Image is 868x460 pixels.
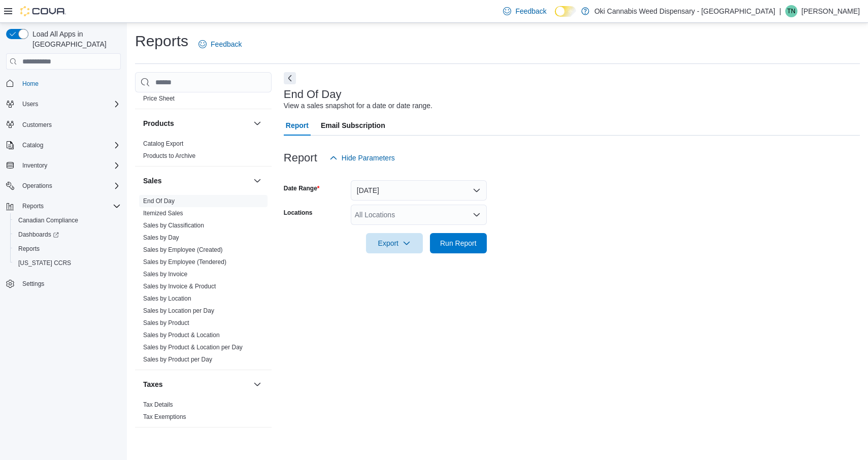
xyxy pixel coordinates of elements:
[18,139,47,151] button: Catalog
[14,257,121,269] span: Washington CCRS
[143,118,174,128] h3: Products
[251,378,263,390] button: Taxes
[143,356,212,363] a: Sales by Product per Day
[284,184,320,192] label: Date Range
[325,148,399,168] button: Hide Parameters
[251,117,263,129] button: Products
[18,139,121,151] span: Catalog
[135,399,272,427] div: Taxes
[286,115,309,136] span: Report
[18,200,48,212] button: Reports
[342,153,395,163] span: Hide Parameters
[194,34,246,54] a: Feedback
[22,202,44,210] span: Reports
[18,159,51,172] button: Inventory
[14,243,44,255] a: Reports
[143,246,223,253] a: Sales by Employee (Created)
[22,182,52,190] span: Operations
[135,195,272,370] div: Sales
[555,17,555,17] span: Dark Mode
[10,213,125,227] button: Canadian Compliance
[2,276,125,291] button: Settings
[430,233,487,253] button: Run Report
[135,138,272,166] div: Products
[372,233,417,253] span: Export
[802,5,860,17] p: [PERSON_NAME]
[143,176,249,186] button: Sales
[18,180,121,192] span: Operations
[366,233,423,253] button: Export
[143,198,175,205] a: End Of Day
[555,6,576,17] input: Dark Mode
[18,78,43,90] a: Home
[22,80,39,88] span: Home
[2,199,125,213] button: Reports
[22,121,52,129] span: Customers
[473,211,481,219] button: Open list of options
[143,210,183,217] a: Itemized Sales
[515,6,546,16] span: Feedback
[499,1,550,21] a: Feedback
[143,379,249,389] button: Taxes
[2,138,125,152] button: Catalog
[22,141,43,149] span: Catalog
[143,332,220,339] a: Sales by Product & Location
[18,77,121,89] span: Home
[18,200,121,212] span: Reports
[321,115,385,136] span: Email Subscription
[284,101,432,111] div: View a sales snapshot for a date or date range.
[251,175,263,187] button: Sales
[2,158,125,173] button: Inventory
[20,6,66,16] img: Cova
[22,280,44,288] span: Settings
[18,98,121,110] span: Users
[10,256,125,270] button: [US_STATE] CCRS
[18,98,42,110] button: Users
[18,118,121,131] span: Customers
[10,227,125,242] a: Dashboards
[143,379,163,389] h3: Taxes
[284,88,342,101] h3: End Of Day
[284,72,296,84] button: Next
[143,344,243,351] a: Sales by Product & Location per Day
[2,117,125,132] button: Customers
[2,76,125,90] button: Home
[143,295,191,302] a: Sales by Location
[10,242,125,256] button: Reports
[2,97,125,111] button: Users
[18,159,121,172] span: Inventory
[135,92,272,109] div: Pricing
[18,277,121,290] span: Settings
[143,413,186,420] a: Tax Exemptions
[143,319,189,326] a: Sales by Product
[143,222,204,229] a: Sales by Classification
[594,5,775,17] p: Oki Cannabis Weed Dispensary - [GEOGRAPHIC_DATA]
[143,152,195,159] a: Products to Archive
[6,72,121,317] nav: Complex example
[143,283,216,290] a: Sales by Invoice & Product
[18,180,56,192] button: Operations
[440,238,477,248] span: Run Report
[135,31,188,51] h1: Reports
[14,228,63,241] a: Dashboards
[18,245,40,253] span: Reports
[779,5,781,17] p: |
[284,152,317,164] h3: Report
[14,214,82,226] a: Canadian Compliance
[18,216,78,224] span: Canadian Compliance
[14,214,121,226] span: Canadian Compliance
[143,95,175,102] a: Price Sheet
[143,176,162,186] h3: Sales
[22,100,38,108] span: Users
[18,259,71,267] span: [US_STATE] CCRS
[143,118,249,128] button: Products
[143,271,187,278] a: Sales by Invoice
[284,209,313,217] label: Locations
[143,401,173,408] a: Tax Details
[14,257,75,269] a: [US_STATE] CCRS
[28,29,121,49] span: Load All Apps in [GEOGRAPHIC_DATA]
[351,180,487,201] button: [DATE]
[143,258,226,266] a: Sales by Employee (Tendered)
[2,179,125,193] button: Operations
[785,5,797,17] div: TJ Nassiri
